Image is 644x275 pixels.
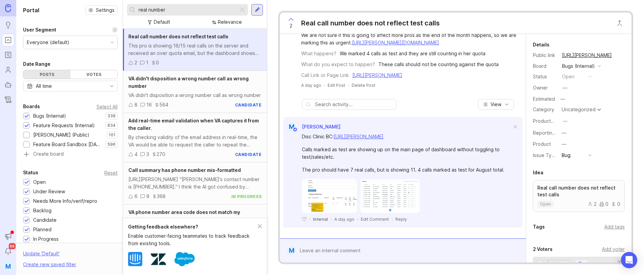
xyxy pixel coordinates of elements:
div: Tags [533,223,545,231]
h1: Portal [23,6,39,14]
button: ProductboardID [561,117,569,125]
div: Internal [313,216,328,222]
div: Add voter [602,245,625,253]
div: Create new saved filter [23,261,76,268]
span: Call summary has phone number mis-formatted [128,167,241,173]
div: Board [533,62,557,70]
div: Update ' Default ' [23,250,60,261]
div: Enable customer-facing teammates to track feedback from existing tools. [128,232,258,247]
p: Real call number does not reflect test calls [537,184,620,198]
div: In Progress [33,235,59,243]
a: VA phone number area code does not match my business number's area codeI entered my business phon... [123,204,267,254]
div: These calls should not be counting against the quota [378,61,499,68]
div: We marked 4 calls as test and they are still counting in her quota [340,50,485,57]
div: Owner [533,84,557,92]
div: open [562,73,575,80]
a: Changelog [2,94,14,106]
a: M[PERSON_NAME] [283,122,340,131]
p: 934 [107,123,116,128]
div: This pro is showing 16/15 real calls on the server and received an over quota email, but the dash... [128,42,262,57]
div: 6 [134,193,138,200]
div: Calls marked as test are showing up on the main page of dashboard without toggling to test/sales/... [302,146,511,161]
div: · [348,82,349,88]
a: Ideas [2,19,14,31]
div: Open Intercom Messenger [621,252,637,268]
a: Call summary has phone number mis-formatted[URL][PERSON_NAME] "[PERSON_NAME]'s contact number is ... [123,162,267,204]
button: Close button [613,16,626,30]
div: Edit Post [328,82,345,88]
span: VA phone number area code does not match my business number's area code [128,209,240,222]
button: Announcements [2,230,14,242]
div: What happens? [301,50,336,57]
a: Autopilot [2,79,14,91]
div: Real call number does not reflect test calls [301,18,440,28]
button: Notifications [2,245,14,257]
div: candidate [235,152,262,157]
button: Settings [85,5,118,15]
div: — [562,129,566,137]
p: open [540,201,551,207]
div: 2 [134,59,137,66]
div: 1 [146,59,148,66]
div: Bugs (Internal) [562,62,595,70]
div: 9 [146,193,149,200]
p: 596 [107,142,116,147]
div: Bugs (Internal) [33,112,66,120]
div: 16 [146,101,152,109]
div: Date Range [23,60,50,68]
div: Candidate [33,216,57,224]
label: Issue Type [533,152,558,158]
div: 8 [134,101,138,109]
p: 339 [107,113,116,119]
div: · [331,216,332,222]
div: Reply [395,216,407,222]
div: Feature Requests (Internal) [33,122,95,129]
div: — [562,140,566,148]
img: https://canny-assets.io/images/9fb9171bc758c11417139a44b1e9bb28.png [302,179,357,213]
label: Product [533,141,551,147]
span: 99 [9,243,16,249]
div: 3 [146,151,149,158]
p: 101 [109,132,116,138]
span: View [491,101,501,108]
span: 2 [290,22,292,30]
input: Search... [139,6,235,14]
div: · [309,216,310,222]
span: A day ago [334,216,354,222]
div: Needs More Info/verif/repro [33,197,97,205]
div: Add tags [604,223,625,231]
div: Posts [23,70,70,79]
div: Reset [104,171,118,175]
div: candidate [235,102,262,108]
div: · [324,82,325,88]
div: M [2,260,14,272]
div: Status [23,169,38,177]
div: Delete Post [352,82,375,88]
label: Reporting Team [533,130,569,136]
div: User Segment [23,26,56,34]
a: Create board [23,152,118,158]
div: M [287,246,296,255]
a: [URL][PERSON_NAME] [352,72,402,78]
span: Add real-time email validation when VA captures it from the caller. [128,118,259,131]
div: We are not sure if this is going to affect more pros as the end of the month happens, so we are m... [301,32,518,46]
div: 0 [611,202,620,207]
div: Planned [33,226,51,233]
div: · [357,216,358,222]
a: Portal [2,34,14,46]
a: Real call number does not reflect test callsopen200 [533,180,625,212]
a: [URL][PERSON_NAME][DOMAIN_NAME] [352,40,439,45]
img: https://canny-assets.io/images/bc5c2258638545ac59bf8333e7c522ba.png [360,179,420,213]
span: VA didn't disposition a wrong number call as wrong number [128,76,249,89]
div: Public link [533,52,557,59]
div: 0 [156,59,159,66]
a: Add real-time email validation when VA captures it from the caller.By checking validity of the em... [123,113,267,162]
button: View [478,99,514,110]
div: Open [33,178,46,186]
a: [URL][PERSON_NAME] [560,51,614,60]
div: Status [533,73,557,80]
div: All time [36,82,52,90]
a: Users [2,64,14,76]
div: · [392,216,393,222]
